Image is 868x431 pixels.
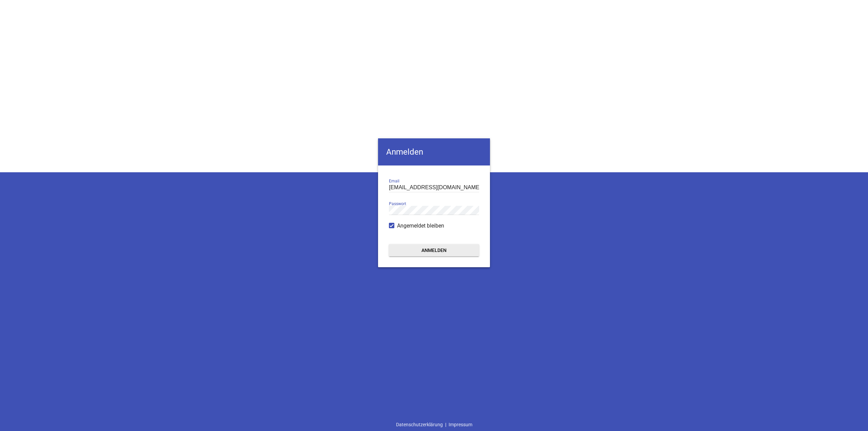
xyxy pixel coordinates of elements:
h4: Anmelden [378,138,490,165]
button: Anmelden [389,244,479,256]
span: Angemeldet bleiben [397,222,444,230]
a: Datenschutzerklärung [394,418,445,431]
a: Impressum [446,418,475,431]
div: | [394,418,475,431]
